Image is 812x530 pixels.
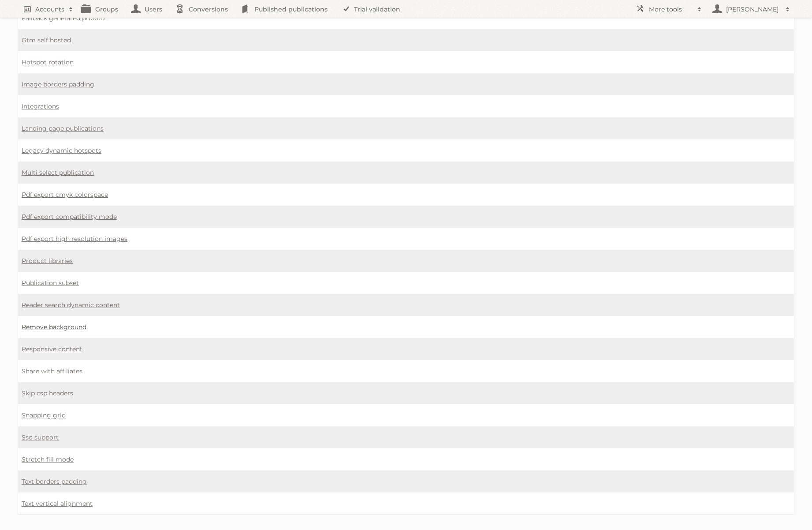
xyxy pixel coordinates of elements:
a: Snapping grid [22,411,66,419]
a: Stretch fill mode [22,455,74,463]
a: Text vertical alignment [22,500,93,507]
a: Reader search dynamic content [22,301,120,309]
h2: More tools [649,5,693,14]
a: Skip csp headers [22,389,73,397]
a: Responsive content [22,345,82,353]
a: Share with affiliates [22,367,82,375]
h2: Accounts [35,5,64,14]
a: Multi select publication [22,169,94,177]
a: Integrations [22,102,59,110]
a: Hotspot rotation [22,58,74,66]
a: Sso support [22,433,59,441]
a: Pdf export compatibility mode [22,213,117,221]
a: Fallback generated product [22,14,107,22]
a: Pdf export cmyk colorspace [22,191,108,199]
a: Landing page publications [22,124,104,132]
a: Image borders padding [22,80,94,88]
a: Legacy dynamic hotspots [22,147,101,154]
a: Text borders padding [22,477,87,485]
a: Remove background [22,323,86,331]
a: Product libraries [22,257,73,265]
h2: [PERSON_NAME] [724,5,781,14]
a: Gtm self hosted [22,36,71,44]
a: Pdf export high resolution images [22,235,127,243]
a: Publication subset [22,279,79,287]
